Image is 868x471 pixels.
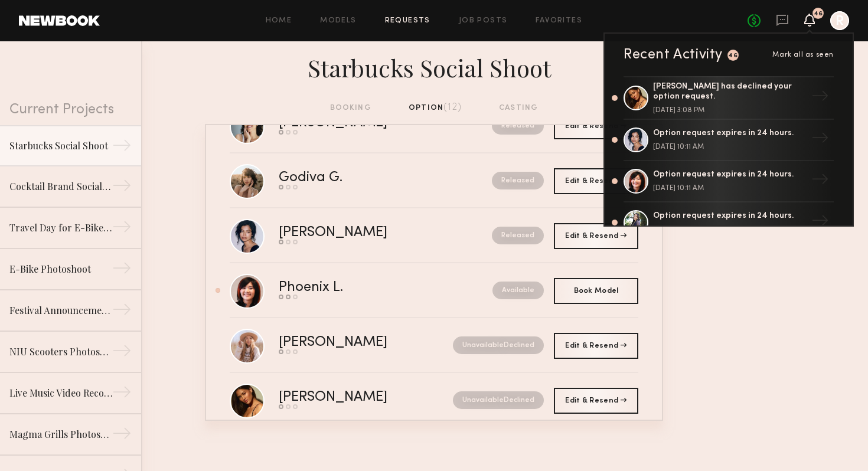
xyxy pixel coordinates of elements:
[653,185,807,192] div: [DATE] 10:11 AM
[112,382,132,406] div: →
[492,227,544,244] nb-request-status: Released
[112,341,132,365] div: →
[112,259,132,282] div: →
[112,300,132,323] div: →
[814,11,823,17] div: 46
[385,17,430,25] a: Requests
[492,172,544,189] nb-request-status: Released
[574,287,619,295] span: Book Model
[653,129,807,139] div: Option request expires in 24 hours.
[230,263,638,318] a: Phoenix L.Available
[112,136,132,159] div: →
[9,303,112,318] div: Festival Announcement Video
[230,99,638,153] a: [PERSON_NAME]Released
[279,226,440,240] div: [PERSON_NAME]
[9,427,112,441] div: Magma Grills Photoshoot
[653,143,807,151] div: [DATE] 10:11 AM
[624,76,834,120] a: [PERSON_NAME] has declined your option request.[DATE] 3:08 PM→
[536,17,582,25] a: Favorites
[807,125,834,155] div: →
[492,282,544,299] nb-request-status: Available
[9,221,112,235] div: Travel Day for E-Bike Photoshoot
[279,281,418,295] div: Phoenix L.
[653,107,807,114] div: [DATE] 3:08 PM
[653,211,807,221] div: Option request expires in 24 hours.
[565,233,626,240] span: Edit & Resend
[112,424,132,447] div: →
[565,123,626,130] span: Edit & Resend
[9,139,112,153] div: Starbucks Social Shoot
[492,117,544,135] nb-request-status: Released
[624,161,834,202] a: Option request expires in 24 hours.[DATE] 10:11 AM→
[230,318,638,373] a: [PERSON_NAME]UnavailableDeclined
[624,48,723,62] div: Recent Activity
[728,53,738,59] div: 46
[9,262,112,276] div: E-Bike Photoshoot
[230,208,638,263] a: [PERSON_NAME]Released
[9,179,112,194] div: Cocktail Brand Social Shoot
[279,171,417,185] div: Godiva G.
[565,397,626,404] span: Edit & Resend
[9,345,112,359] div: NIU Scooters Photoshoot
[653,170,807,180] div: Option request expires in 24 hours.
[266,17,292,25] a: Home
[653,82,807,102] div: [PERSON_NAME] has declined your option request.
[624,202,834,244] a: Option request expires in 24 hours.→
[807,83,834,113] div: →
[279,391,420,404] div: [PERSON_NAME]
[830,11,849,30] a: R
[565,178,626,185] span: Edit & Resend
[807,207,834,238] div: →
[9,386,112,400] div: Live Music Video Recording
[807,166,834,197] div: →
[453,336,544,354] nb-request-status: Unavailable Declined
[459,17,508,25] a: Job Posts
[205,51,663,83] div: Starbucks Social Shoot
[230,373,638,428] a: [PERSON_NAME]UnavailableDeclined
[112,176,132,199] div: →
[279,336,420,349] div: [PERSON_NAME]
[624,120,834,161] a: Option request expires in 24 hours.[DATE] 10:11 AM→
[320,17,356,25] a: Models
[453,391,544,409] nb-request-status: Unavailable Declined
[112,217,132,241] div: →
[565,342,626,349] span: Edit & Resend
[230,153,638,208] a: Godiva G.Released
[772,51,834,58] span: Mark all as seen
